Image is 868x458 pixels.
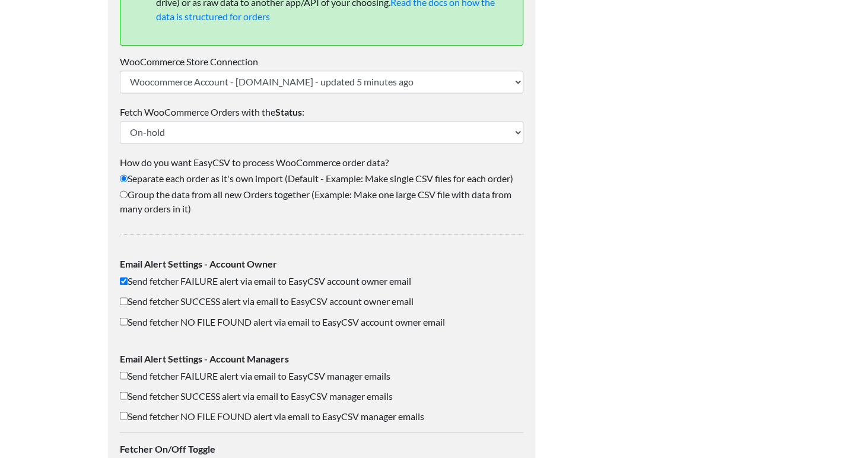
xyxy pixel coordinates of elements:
label: Group the data from all new Orders together (Example: Make one large CSV file with data from many... [120,187,523,216]
input: Separate each order as it's own import (Default - Example: Make single CSV files for each order) [120,174,128,182]
input: Send fetcher FAILURE alert via email to EasyCSV manager emails [120,371,128,379]
input: Send fetcher FAILURE alert via email to EasyCSV account owner email [120,277,128,285]
input: Send fetcher NO FILE FOUND alert via email to EasyCSV manager emails [120,412,128,419]
label: WooCommerce Store Connection [120,55,523,69]
label: Separate each order as it's own import (Default - Example: Make single CSV files for each order) [120,171,523,186]
label: Send fetcher SUCCESS alert via email to EasyCSV account owner email [120,294,523,308]
label: Fetcher On/Off Toggle [120,441,523,456]
label: Send fetcher SUCCESS alert via email to EasyCSV manager emails [120,389,523,403]
label: Fetch WooCommerce Orders with the : [120,105,523,119]
input: Send fetcher NO FILE FOUND alert via email to EasyCSV account owner email [120,317,128,325]
label: Send fetcher NO FILE FOUND alert via email to EasyCSV manager emails [120,409,523,423]
b: Status [275,106,302,117]
label: Send fetcher NO FILE FOUND alert via email to EasyCSV account owner email [120,314,523,329]
strong: Email Alert Settings - Account Owner [120,258,277,269]
label: Send fetcher FAILURE alert via email to EasyCSV account owner email [120,274,523,288]
iframe: Drift Widget Chat Controller [809,399,854,444]
label: How do you want EasyCSV to process WooCommerce order data? [120,155,523,170]
label: Send fetcher FAILURE alert via email to EasyCSV manager emails [120,368,523,383]
input: Send fetcher SUCCESS alert via email to EasyCSV manager emails [120,392,128,399]
input: Send fetcher SUCCESS alert via email to EasyCSV account owner email [120,297,128,305]
input: Group the data from all new Orders together (Example: Make one large CSV file with data from many... [120,190,128,198]
strong: Email Alert Settings - Account Managers [120,352,289,364]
